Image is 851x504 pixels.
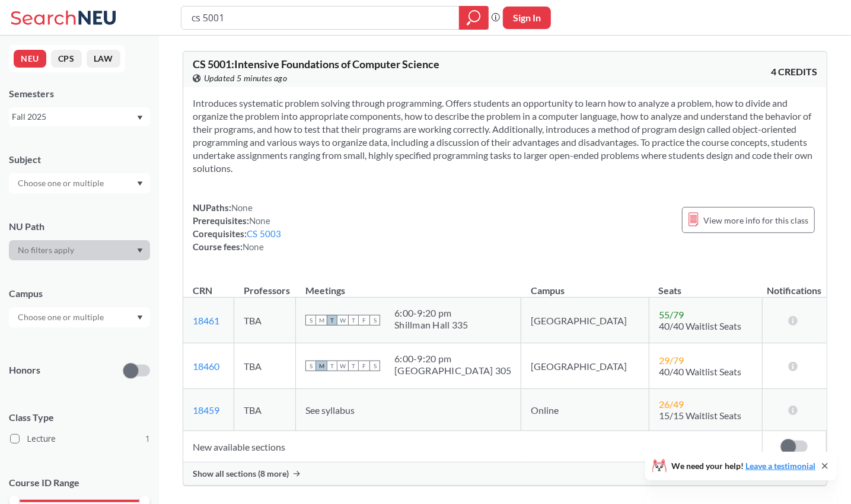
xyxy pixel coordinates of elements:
span: 40/40 Waitlist Seats [659,320,741,331]
span: T [348,315,359,326]
span: 55 / 79 [659,309,684,320]
span: View more info for this class [703,213,808,228]
svg: Dropdown arrow [137,315,143,320]
section: Introduces systematic problem solving through programming. Offers students an opportunity to lear... [193,97,817,175]
div: Fall 2025 [12,110,136,123]
span: We need your help! [671,462,815,470]
p: Course ID Range [9,476,150,490]
span: S [305,315,316,326]
span: Updated 5 minutes ago [204,72,288,85]
td: Online [521,389,649,431]
a: 18461 [193,315,219,326]
svg: magnifying glass [467,9,481,26]
a: 18459 [193,404,219,416]
svg: Dropdown arrow [137,116,143,120]
div: Show all sections (8 more) [183,462,827,485]
span: T [327,315,337,326]
div: NUPaths: Prerequisites: Corequisites: Course fees: [193,201,282,253]
span: W [337,315,348,326]
td: TBA [234,298,296,343]
span: None [243,241,264,252]
td: TBA [234,389,296,431]
th: Seats [649,272,762,298]
span: 26 / 49 [659,398,684,410]
p: Honors [9,363,40,377]
div: Fall 2025Dropdown arrow [9,107,150,126]
input: Choose one or multiple [12,176,111,190]
span: 40/40 Waitlist Seats [659,366,741,377]
div: CRN [193,284,212,297]
span: 15/15 Waitlist Seats [659,410,741,421]
input: Choose one or multiple [12,310,111,324]
div: NU Path [9,220,150,233]
span: S [369,315,380,326]
div: magnifying glass [459,6,489,30]
span: 4 CREDITS [771,65,817,78]
span: 29 / 79 [659,355,684,366]
th: Notifications [762,272,826,298]
div: Campus [9,287,150,300]
div: 6:00 - 9:20 pm [394,353,511,365]
button: CPS [51,50,82,68]
button: LAW [87,50,120,68]
td: TBA [234,343,296,389]
span: T [327,361,337,371]
a: CS 5003 [247,228,282,239]
a: Leave a testimonial [745,461,815,471]
button: NEU [14,50,46,68]
span: M [316,315,327,326]
input: Class, professor, course number, "phrase" [190,8,451,28]
button: Sign In [503,7,551,29]
div: Dropdown arrow [9,307,150,327]
label: Lecture [10,431,150,446]
th: Meetings [296,272,521,298]
span: S [369,361,380,371]
th: Campus [521,272,649,298]
span: 1 [145,432,150,445]
div: Dropdown arrow [9,240,150,260]
div: 6:00 - 9:20 pm [394,307,468,319]
td: [GEOGRAPHIC_DATA] [521,343,649,389]
span: Class Type [9,411,150,424]
span: None [231,202,253,213]
span: S [305,361,316,371]
div: Semesters [9,87,150,100]
div: Subject [9,153,150,166]
th: Professors [234,272,296,298]
span: M [316,361,327,371]
div: Shillman Hall 335 [394,319,468,331]
span: Show all sections (8 more) [193,468,289,479]
span: T [348,361,359,371]
div: [GEOGRAPHIC_DATA] 305 [394,365,511,377]
span: W [337,361,348,371]
div: Dropdown arrow [9,173,150,193]
svg: Dropdown arrow [137,181,143,186]
span: CS 5001 : Intensive Foundations of Computer Science [193,58,439,71]
span: F [359,315,369,326]
span: None [249,215,270,226]
span: F [359,361,369,371]
span: See syllabus [305,404,355,416]
a: 18460 [193,361,219,372]
td: New available sections [183,431,762,462]
svg: Dropdown arrow [137,248,143,253]
td: [GEOGRAPHIC_DATA] [521,298,649,343]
